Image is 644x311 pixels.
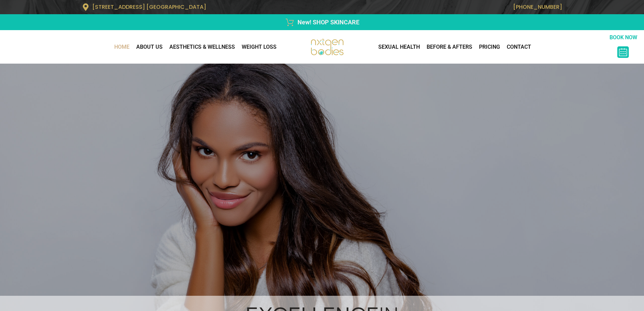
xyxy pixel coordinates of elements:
[375,40,423,54] a: Sexual Health
[296,18,359,27] span: New! SHOP SKINCARE
[238,40,280,54] a: WEIGHT LOSS
[92,3,206,11] span: [STREET_ADDRESS] [GEOGRAPHIC_DATA]
[375,40,606,54] nav: Menu
[476,40,503,54] a: Pricing
[326,4,562,10] p: [PHONE_NUMBER]
[503,40,534,54] a: CONTACT
[423,40,476,54] a: Before & Afters
[111,40,133,54] a: Home
[133,40,166,54] a: About Us
[166,40,238,54] a: AESTHETICS & WELLNESS
[82,18,562,27] a: New! SHOP SKINCARE
[606,34,641,42] p: BOOK NOW
[3,40,280,54] nav: Menu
